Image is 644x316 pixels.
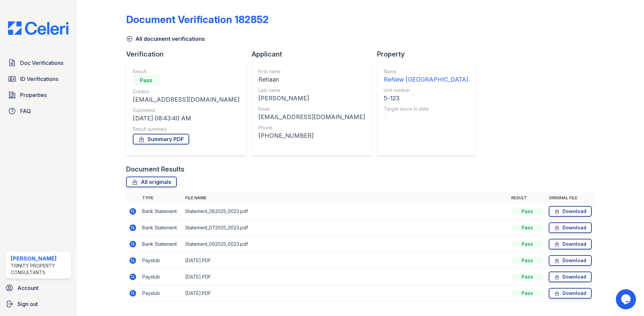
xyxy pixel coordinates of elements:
[182,269,508,285] td: [DATE].PDF
[384,106,468,112] div: Target move in date
[549,272,592,282] a: Download
[11,254,68,262] div: [PERSON_NAME]
[182,285,508,302] td: [DATE].PDF
[384,94,468,103] div: 5-123
[126,165,184,174] div: Document Results
[549,222,592,233] a: Download
[258,87,365,94] div: Last name
[384,75,468,84] div: ReNew [GEOGRAPHIC_DATA]
[252,49,377,59] div: Applicant
[511,290,543,297] div: Pass
[133,95,239,104] div: [EMAIL_ADDRESS][DOMAIN_NAME]
[258,106,365,112] div: Email
[384,87,468,94] div: Unit number
[11,262,68,276] div: Trinity Property Consultants
[5,104,71,118] a: FAQ
[133,68,239,75] div: Result
[140,203,182,220] td: Bank Statement
[377,49,480,59] div: Property
[140,193,182,203] th: Type
[182,252,508,269] td: [DATE].PDF
[133,75,160,86] div: Pass
[511,257,543,264] div: Pass
[133,107,239,114] div: Submitted
[258,124,365,131] div: Phone
[616,289,637,309] iframe: chat widget
[182,220,508,236] td: Statement_072025_0023.pdf
[258,94,365,103] div: [PERSON_NAME]
[258,75,365,84] div: Rehaan
[17,284,39,292] span: Account
[140,285,182,302] td: Paystub
[546,193,594,203] th: Original file
[126,177,177,187] a: All originals
[126,13,269,25] div: Document Verification 182852
[5,88,71,102] a: Properties
[511,224,543,231] div: Pass
[258,68,365,75] div: First name
[182,193,508,203] th: File name
[511,208,543,215] div: Pass
[20,75,58,83] span: ID Verifications
[5,72,71,86] a: ID Verifications
[20,91,47,99] span: Properties
[384,68,468,75] div: Name
[3,297,74,311] a: Sign out
[511,241,543,247] div: Pass
[508,193,546,203] th: Result
[549,255,592,266] a: Download
[126,49,252,59] div: Verification
[5,56,71,70] a: Doc Verifications
[3,281,74,295] a: Account
[133,114,239,123] div: [DATE] 08:43:40 AM
[133,126,239,132] div: Result summary
[126,35,205,43] a: All document verifications
[3,21,74,35] img: CE_Logo_Blue-a8612792a0a2168367f1c8372b55b34899dd931a85d93a1a3d3e32e68fde9ad4.png
[258,112,365,122] div: [EMAIL_ADDRESS][DOMAIN_NAME]
[384,112,468,122] div: -
[140,220,182,236] td: Bank Statement
[182,203,508,220] td: Statement_082025_0023.pdf
[140,236,182,252] td: Bank Statement
[133,134,189,144] a: Summary PDF
[384,68,468,84] a: Name ReNew [GEOGRAPHIC_DATA]
[511,274,543,280] div: Pass
[549,288,592,299] a: Download
[182,236,508,252] td: Statement_062025_0023.pdf
[133,88,239,95] div: Creator
[140,252,182,269] td: Paystub
[20,107,31,115] span: FAQ
[258,131,365,140] div: [PHONE_NUMBER]
[20,59,63,67] span: Doc Verifications
[17,300,38,308] span: Sign out
[549,206,592,217] a: Download
[140,269,182,285] td: Paystub
[549,239,592,249] a: Download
